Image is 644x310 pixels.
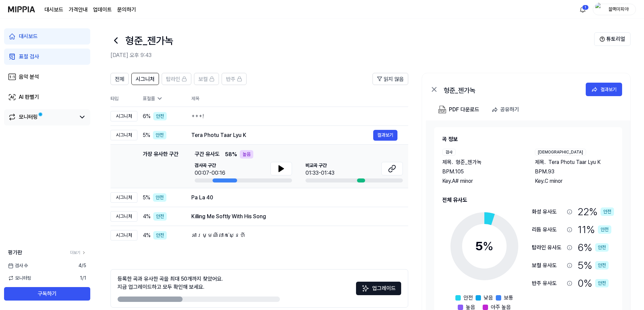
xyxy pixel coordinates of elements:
[4,69,90,85] a: 음악 분석
[110,111,137,121] div: 시그니처
[535,177,614,185] div: Key. C minor
[4,49,90,65] a: 표절 검사
[110,51,594,59] h2: [DATE] 오후 9:43
[4,89,90,105] a: AI 판별기
[125,33,173,48] h1: 형준_젠가녹
[582,5,589,10] div: 1
[598,225,611,234] div: 안전
[578,222,611,237] div: 11 %
[143,112,151,120] span: 6 %
[19,73,39,81] div: 음악 분석
[195,150,220,159] span: 구간 유사도
[93,6,112,14] a: 업데이트
[110,211,137,222] div: 시그니처
[162,73,191,85] button: 탑라인
[442,168,521,176] div: BPM. 105
[69,6,88,14] a: 가격안내
[595,243,609,252] div: 안전
[356,282,401,295] button: 업그레이드
[442,149,456,156] div: 검사
[194,73,219,85] button: 보컬
[442,177,521,185] div: Key. A# minor
[305,162,334,169] span: 비교곡 구간
[463,294,473,302] span: 안전
[456,158,482,166] span: 형준_젠가녹
[532,244,564,252] div: 탑라인 유사도
[489,103,524,116] button: 공유하기
[578,258,609,273] div: 5 %
[110,90,137,107] th: 타입
[532,279,564,287] div: 반주 유사도
[373,73,408,85] button: 읽지 않음
[110,230,137,241] div: 시그니처
[605,5,632,13] div: 블랙미피야
[70,250,86,256] a: 더보기
[19,113,38,121] div: 모니터링
[110,130,137,140] div: 시그니처
[535,168,614,176] div: BPM. 93
[475,237,493,255] div: 5
[578,204,614,219] div: 22 %
[548,158,601,166] span: Tera Photu Taar Lyu K
[191,231,397,239] div: អារម្មណ៍លាក់ស្នេហ៍
[153,112,167,120] div: 안전
[143,131,150,139] span: 5 %
[484,294,493,302] span: 낮음
[532,208,564,216] div: 화성 유사도
[166,75,180,83] span: 탑라인
[535,158,546,166] span: 제목 .
[437,103,481,116] button: PDF 다운로드
[222,73,247,85] button: 반주
[8,249,22,257] span: 평가판
[449,105,479,114] div: PDF 다운로드
[578,276,609,291] div: 0 %
[444,85,578,93] div: 형준_젠가녹
[131,73,159,85] button: 시그니처
[240,150,253,159] div: 높음
[44,6,63,14] a: 대시보드
[80,275,86,282] span: 1 / 1
[191,131,373,139] div: Tera Photu Taar Lyu K
[8,275,31,282] span: 모니터링
[78,262,86,269] span: 4 / 5
[8,113,75,121] a: 모니터링
[586,83,622,96] a: 결과보기
[593,4,636,15] button: profile블랙미피야
[110,73,129,85] button: 전체
[4,28,90,45] a: 대시보드
[504,294,513,302] span: 보통
[143,95,181,102] div: 표절률
[438,106,446,114] img: PDF Download
[601,207,614,216] div: 안전
[442,158,453,166] span: 제목 .
[143,231,151,239] span: 4 %
[153,212,167,221] div: 안전
[373,130,397,141] button: 결과보기
[143,213,151,221] span: 4 %
[136,75,155,83] span: 시그니처
[578,240,609,255] div: 6 %
[226,75,235,83] span: 반주
[191,112,397,120] div: +++!
[198,75,208,83] span: 보컬
[500,105,519,114] div: 공유하기
[19,93,39,101] div: AI 판별기
[535,149,586,156] div: [DEMOGRAPHIC_DATA]
[483,239,493,253] span: %
[153,193,166,202] div: 안전
[532,261,564,270] div: 보컬 유사도
[19,32,38,40] div: 대시보드
[577,4,588,15] button: 알림1
[19,53,39,61] div: 표절 검사
[143,194,150,202] span: 5 %
[195,162,225,169] span: 검사곡 구간
[442,135,614,143] h2: 곡 정보
[4,287,90,301] button: 구독하기
[356,287,401,294] a: Sparkles업그레이드
[143,150,179,182] div: 가장 유사한 구간
[191,194,397,202] div: Pa La 40
[305,169,334,177] div: 01:33-01:43
[601,86,617,93] div: 결과보기
[115,75,124,83] span: 전체
[195,169,225,177] div: 00:07-00:16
